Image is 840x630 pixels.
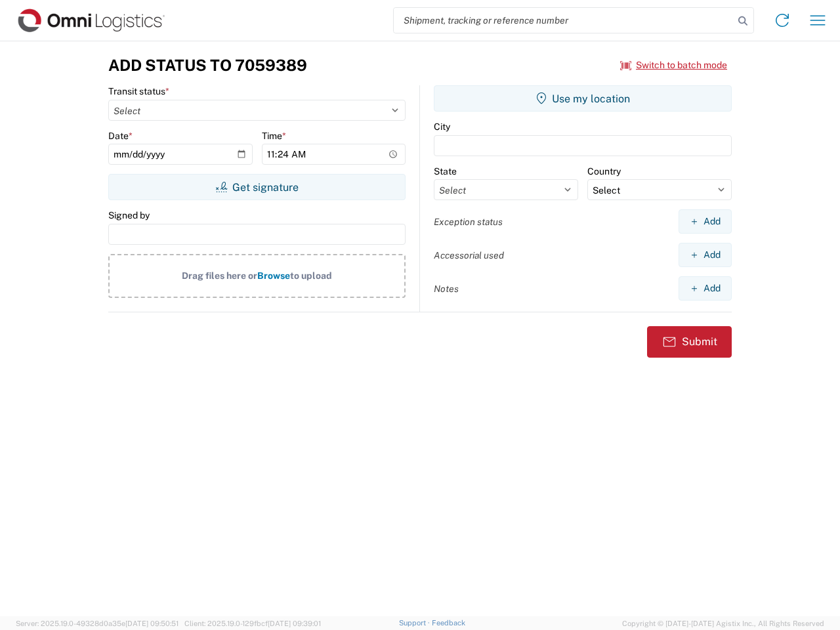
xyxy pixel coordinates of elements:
[182,270,257,281] span: Drag files here or
[268,619,321,627] span: [DATE] 09:39:01
[679,209,732,234] button: Add
[125,619,178,627] span: [DATE] 09:50:51
[647,326,732,358] button: Submit
[587,165,621,177] label: Country
[622,618,824,629] span: Copyright © [DATE]-[DATE] Agistix Inc., All Rights Reserved
[434,216,503,228] label: Exception status
[108,130,133,142] label: Date
[434,165,457,177] label: State
[620,54,727,76] button: Switch to batch mode
[108,56,307,75] h3: Add Status to 7059389
[679,276,732,301] button: Add
[262,130,286,142] label: Time
[394,8,734,33] input: Shipment, tracking or reference number
[434,121,450,133] label: City
[257,270,290,281] span: Browse
[108,209,150,221] label: Signed by
[432,619,465,627] a: Feedback
[434,283,459,295] label: Notes
[434,249,504,261] label: Accessorial used
[290,270,332,281] span: to upload
[184,619,321,627] span: Client: 2025.19.0-129fbcf
[108,85,169,97] label: Transit status
[679,243,732,267] button: Add
[434,85,732,112] button: Use my location
[16,619,178,627] span: Server: 2025.19.0-49328d0a35e
[108,174,406,200] button: Get signature
[399,619,432,627] a: Support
